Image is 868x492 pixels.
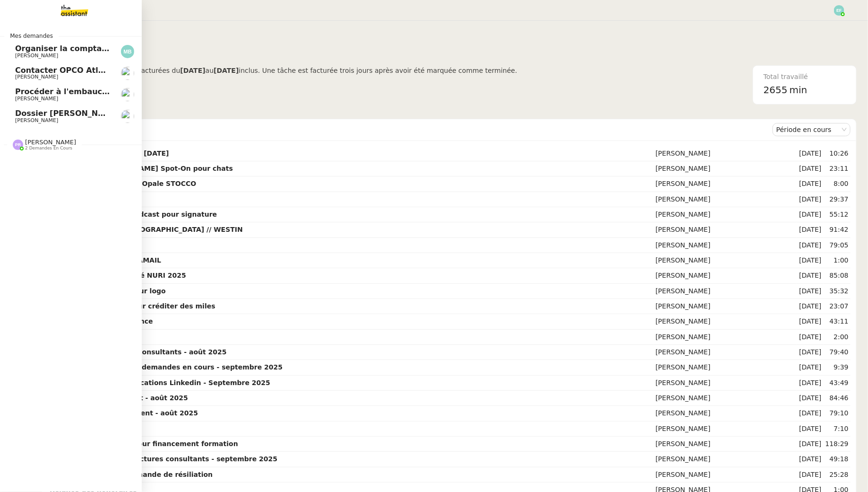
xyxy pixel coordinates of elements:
span: [PERSON_NAME] [25,139,76,146]
img: svg [13,140,23,150]
td: [PERSON_NAME] [654,376,798,391]
div: Demandes [48,120,773,139]
td: [DATE] [797,268,823,283]
td: [PERSON_NAME] [654,268,798,283]
td: [DATE] [797,161,823,176]
td: [PERSON_NAME] [654,467,798,483]
td: 118:29 [824,437,851,452]
td: [PERSON_NAME] [654,330,798,345]
td: 49:18 [824,452,851,467]
strong: Vérification réception factures consultants - septembre 2025 [50,455,277,463]
td: [DATE] [797,207,823,222]
td: 91:42 [824,222,851,237]
td: [DATE] [797,314,823,329]
td: [DATE] [797,406,823,421]
td: 8:00 [824,176,851,192]
span: [PERSON_NAME] [15,53,58,59]
td: [PERSON_NAME] [654,192,798,207]
span: [PERSON_NAME] [15,74,58,80]
td: 79:05 [824,238,851,253]
b: [DATE] [214,67,239,74]
td: [PERSON_NAME] [654,222,798,237]
td: 2:00 [824,330,851,345]
td: 25:28 [824,467,851,483]
td: [PERSON_NAME] [654,314,798,329]
td: [DATE] [797,238,823,253]
b: [DATE] [180,67,205,74]
td: 9:39 [824,360,851,375]
td: [PERSON_NAME] [654,238,798,253]
td: 43:11 [824,314,851,329]
td: 7:10 [824,422,851,437]
strong: Réserver chambre à [GEOGRAPHIC_DATA] // WESTIN [50,226,243,233]
span: Dossier [PERSON_NAME] [15,109,120,118]
td: [PERSON_NAME] [654,161,798,176]
td: [PERSON_NAME] [654,345,798,360]
td: 43:49 [824,376,851,391]
td: [PERSON_NAME] [654,284,798,299]
strong: Commander [PERSON_NAME] Spot-On pour chats [50,165,233,172]
td: [DATE] [797,345,823,360]
img: svg [121,45,134,58]
td: [DATE] [797,467,823,483]
strong: Suivi hebdomadaire des demandes en cours - septembre 2025 [50,363,283,371]
strong: Trouver un graphiste pour logo [50,287,166,295]
td: 1:00 [824,253,851,268]
td: [DATE] [797,391,823,406]
td: 85:08 [824,268,851,283]
span: [PERSON_NAME] [15,96,58,102]
td: [DATE] [797,176,823,192]
td: [DATE] [797,253,823,268]
td: [PERSON_NAME] [654,391,798,406]
td: [PERSON_NAME] [654,437,798,452]
td: [DATE] [797,222,823,237]
td: [DATE] [797,452,823,467]
img: svg [834,5,844,16]
span: 2 demandes en cours [25,146,72,151]
img: users%2FSg6jQljroSUGpSfKFUOPmUmNaZ23%2Favatar%2FUntitled.png [121,110,134,123]
td: [PERSON_NAME] [654,452,798,467]
td: 29:37 [824,192,851,207]
div: Total travaillé [764,71,846,82]
span: 2655 [764,84,788,96]
td: [DATE] [797,299,823,314]
span: Mes demandes [4,31,59,41]
strong: Programmation de publications Linkedin - Septembre 2025 [50,379,270,387]
td: [DATE] [797,330,823,345]
span: au [206,67,214,74]
nz-select-item: Période en cours [776,123,847,136]
td: [DATE] [797,192,823,207]
td: [PERSON_NAME] [654,406,798,421]
td: 84:46 [824,391,851,406]
td: [DATE] [797,422,823,437]
img: users%2FQNmrJKjvCnhZ9wRJPnUNc9lj8eE3%2Favatar%2F5ca36b56-0364-45de-a850-26ae83da85f1 [121,88,134,101]
td: 55:12 [824,207,851,222]
img: users%2FQNmrJKjvCnhZ9wRJPnUNc9lj8eE3%2Favatar%2F5ca36b56-0364-45de-a850-26ae83da85f1 [121,67,134,80]
td: [DATE] [797,376,823,391]
td: [DATE] [797,146,823,161]
span: min [790,82,808,98]
td: 23:07 [824,299,851,314]
span: Contacter OPCO Atlas pour financement formation [15,66,231,75]
td: [PERSON_NAME] [654,253,798,268]
td: 79:10 [824,406,851,421]
span: inclus. Une tâche est facturée trois jours après avoir été marquée comme terminée. [239,67,517,74]
td: [PERSON_NAME] [654,146,798,161]
td: [DATE] [797,360,823,375]
td: [DATE] [797,437,823,452]
td: [PERSON_NAME] [654,299,798,314]
strong: Contacter OPCO Atlas pour financement formation [50,440,238,448]
span: Procéder à l'embauche d'[PERSON_NAME] [15,87,193,96]
td: 35:32 [824,284,851,299]
td: [DATE] [797,284,823,299]
td: [PERSON_NAME] [654,422,798,437]
td: [PERSON_NAME] [654,176,798,192]
td: 23:11 [824,161,851,176]
span: [PERSON_NAME] [15,117,58,123]
td: 10:26 [824,146,851,161]
td: 79:40 [824,345,851,360]
td: [PERSON_NAME] [654,360,798,375]
td: [PERSON_NAME] [654,207,798,222]
span: Organiser la comptabilité NURI 2025 [15,44,171,53]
